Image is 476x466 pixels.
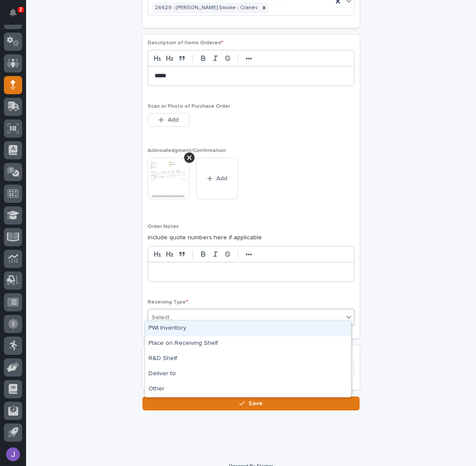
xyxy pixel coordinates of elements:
p: 2 [19,7,22,13]
div: Select... [152,313,173,322]
button: ••• [243,249,255,259]
span: Description of Items Ordered [148,40,223,46]
button: users-avatar [4,445,22,463]
strong: ••• [246,55,252,62]
button: Add [148,113,189,127]
span: Acknowledgment/Confirmation [148,148,226,153]
div: 26629 - [PERSON_NAME] Smoke - Cranes [152,2,259,14]
button: Add [196,158,238,199]
div: PWI Inventory [145,321,351,336]
div: Place on Receiving Shelf [145,336,351,351]
div: Notifications2 [11,9,22,23]
div: Other [145,382,351,397]
span: Order Notes [148,224,179,229]
p: include quote numbers here if applicable [148,233,354,242]
button: ••• [243,53,255,63]
span: Receiving Type [148,300,188,305]
button: Notifications [4,3,22,22]
span: Save [248,400,263,407]
div: R&D Shelf [145,351,351,367]
button: Save [142,397,360,410]
div: Deliver to [145,367,351,382]
span: Add [216,175,227,182]
span: Add [168,117,178,123]
span: Scan or Photo of Purchase Order [148,104,230,109]
strong: ••• [246,251,252,258]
